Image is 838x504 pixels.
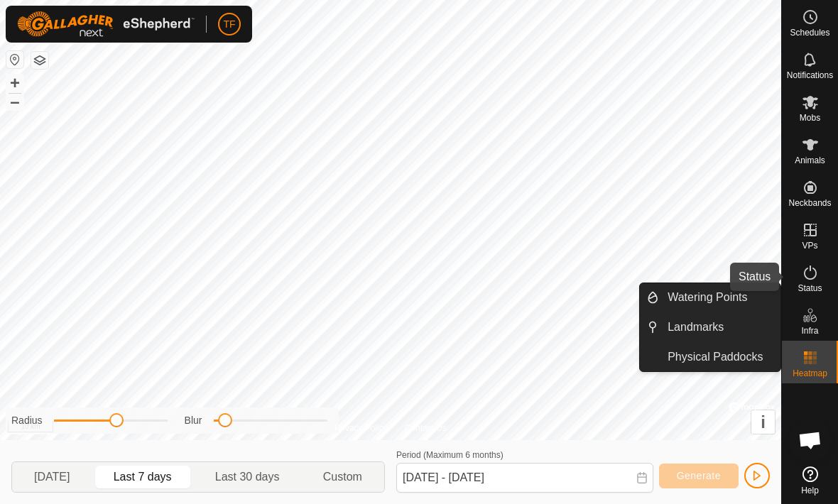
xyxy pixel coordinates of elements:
li: Physical Paddocks [640,343,780,371]
span: Generate [677,470,721,481]
span: Heatmap [793,369,827,378]
span: TF [223,17,235,32]
a: Landmarks [659,313,780,341]
label: Blur [185,413,202,428]
span: Watering Points [668,289,747,306]
li: Watering Points [640,283,780,312]
label: Period (Maximum 6 months) [396,450,504,460]
span: Neckbands [788,199,831,207]
div: Open chat [789,419,832,461]
a: Contact Us [405,422,447,434]
span: [DATE] [34,469,70,486]
a: Watering Points [659,283,780,312]
li: Landmarks [640,313,780,341]
span: Landmarks [668,319,724,336]
img: Gallagher Logo [17,11,195,37]
span: Status [798,284,822,292]
span: Notifications [787,71,833,80]
button: + [6,75,23,92]
span: Infra [801,327,818,335]
button: – [6,93,23,110]
a: Privacy Policy [334,422,388,434]
button: i [751,410,775,434]
span: Last 30 days [215,469,280,486]
span: Schedules [790,28,829,37]
label: Radius [11,413,43,428]
span: Help [801,486,819,495]
span: Physical Paddocks [668,349,763,366]
button: Generate [659,464,739,488]
button: Reset Map [6,51,23,68]
a: Physical Paddocks [659,343,780,371]
button: Map Layers [31,52,48,69]
span: i [761,412,766,432]
span: Last 7 days [114,469,172,486]
span: Custom [323,469,362,486]
a: Help [782,461,838,500]
span: Mobs [800,114,820,122]
span: VPs [802,241,817,250]
span: Animals [795,156,825,165]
